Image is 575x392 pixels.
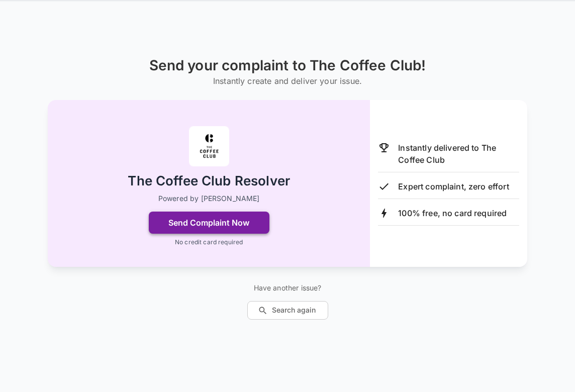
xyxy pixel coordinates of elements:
p: Instantly delivered to The Coffee Club [398,142,519,166]
h1: Send your complaint to The Coffee Club! [149,57,426,74]
p: Have another issue? [247,283,328,293]
img: The Coffee Club [189,126,229,166]
p: 100% free, no card required [398,207,507,219]
button: Search again [247,301,328,320]
p: No credit card required [175,238,243,247]
h2: The Coffee Club Resolver [128,172,290,190]
h6: Instantly create and deliver your issue. [149,74,426,88]
p: Powered by [PERSON_NAME] [158,193,260,204]
button: Send Complaint Now [149,212,269,234]
p: Expert complaint, zero effort [398,180,509,192]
